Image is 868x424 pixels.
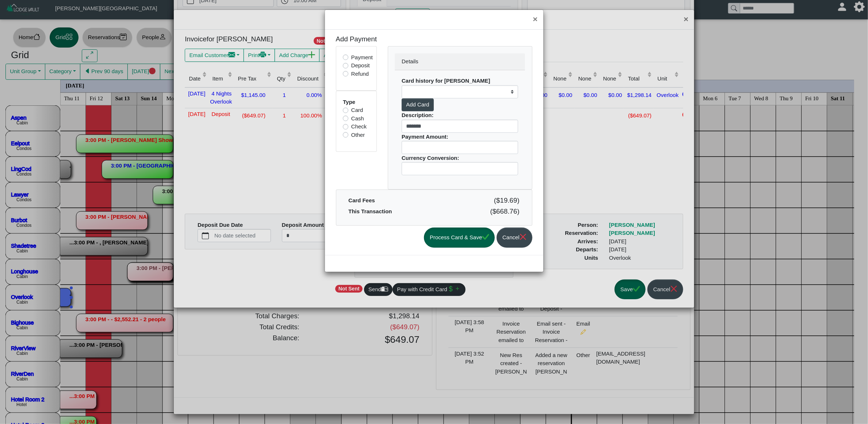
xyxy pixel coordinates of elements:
div: Details [395,53,525,70]
label: Cash [351,115,364,123]
label: Payment [351,53,373,62]
h5: ($19.69) [440,196,520,205]
button: Process Card & Savecheck [424,228,495,248]
label: Card [351,106,363,115]
b: Description: [402,112,434,118]
h5: ($668.76) [440,207,520,216]
b: Payment Amount: [402,134,448,140]
button: Cancelx [497,228,532,248]
label: Other [351,131,365,139]
label: Refund [351,70,369,78]
b: This Transaction [348,208,392,214]
label: Deposit [351,61,370,70]
b: Currency Conversion: [402,155,459,161]
b: Type [343,99,355,105]
b: Card history for [PERSON_NAME] [402,78,490,84]
button: Close [527,10,543,29]
label: Check [351,123,367,131]
b: Card Fees [348,197,375,203]
h5: Add Payment [336,35,429,44]
svg: check [482,233,489,240]
button: Add Card [402,98,434,112]
svg: x [520,233,527,240]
